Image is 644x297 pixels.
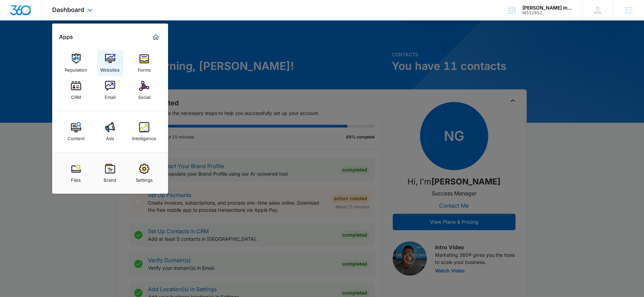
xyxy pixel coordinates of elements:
[131,160,157,186] a: Settings
[138,91,150,100] div: Social
[105,91,116,100] div: Email
[131,77,157,103] a: Social
[522,5,572,11] div: account name
[100,64,120,73] div: Websites
[132,132,156,141] div: Intelligence
[106,132,114,141] div: Ads
[59,34,73,40] h2: Apps
[150,32,161,43] a: Marketing 360® Dashboard
[63,160,89,186] a: Files
[68,132,85,141] div: Content
[63,50,89,76] a: Reputation
[63,77,89,103] a: CRM
[97,50,123,76] a: Websites
[71,91,81,100] div: CRM
[104,174,116,183] div: Brand
[138,64,151,73] div: Forms
[52,6,84,13] span: Dashboard
[97,160,123,186] a: Brand
[63,119,89,145] a: Content
[136,174,153,183] div: Settings
[131,50,157,76] a: Forms
[97,77,123,103] a: Email
[65,64,87,73] div: Reputation
[131,119,157,145] a: Intelligence
[71,174,81,183] div: Files
[97,119,123,145] a: Ads
[522,11,572,15] div: account id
